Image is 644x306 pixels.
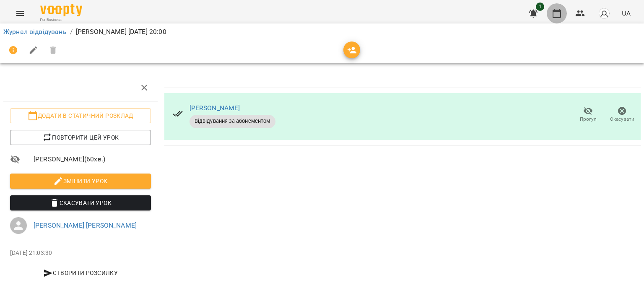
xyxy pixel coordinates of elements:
button: Додати в статичний розклад [10,108,151,123]
span: Додати в статичний розклад [17,111,144,121]
span: 1 [536,3,544,11]
li: / [70,27,73,37]
button: Прогул [571,103,605,127]
button: Створити розсилку [10,265,151,280]
span: Повторити цей урок [17,132,144,143]
button: Скасувати [605,103,639,127]
a: [PERSON_NAME] [190,104,240,112]
button: Скасувати Урок [10,195,151,210]
a: [PERSON_NAME] [PERSON_NAME] [34,221,137,229]
img: avatar_s.png [598,8,610,19]
button: Menu [10,3,30,23]
span: For Business [40,17,82,23]
p: [DATE] 21:03:30 [10,249,151,257]
button: Повторити цей урок [10,130,151,145]
button: Змінити урок [10,174,151,189]
button: UA [618,5,634,21]
p: [PERSON_NAME] [DATE] 20:00 [76,27,166,37]
nav: breadcrumb [3,27,641,37]
a: Журнал відвідувань [3,28,67,36]
span: Створити розсилку [13,268,148,278]
span: Скасувати Урок [17,198,144,208]
span: Прогул [580,116,597,123]
span: UA [622,9,631,18]
img: Voopty Logo [40,4,82,16]
span: Відвідування за абонементом [190,117,275,125]
span: Скасувати [610,116,634,123]
span: [PERSON_NAME] ( 60 хв. ) [34,154,151,164]
span: Змінити урок [17,176,144,186]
